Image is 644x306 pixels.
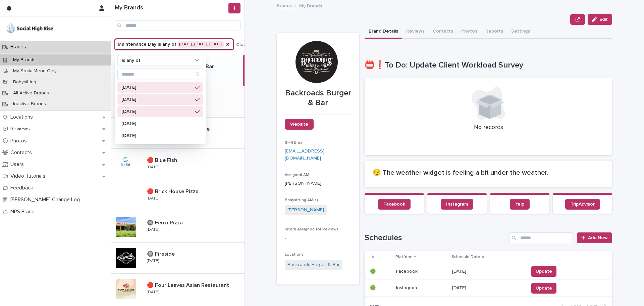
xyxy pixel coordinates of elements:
p: [DATE] [147,196,159,201]
p: [DATE] [147,227,159,232]
p: [PERSON_NAME] Change Log [8,196,85,203]
p: Platform [395,253,413,261]
p: [DATE] [452,269,523,274]
p: Schedule Date [451,253,480,261]
p: My SocialMenu Only [8,68,62,74]
h1: 📛❗To Do: Update Client Workload Survey [365,60,612,70]
p: [DATE] [121,85,193,90]
p: Feedback [8,185,39,191]
button: Maintenance Day [115,39,233,50]
p: [PERSON_NAME] [285,180,351,187]
a: [EMAIL_ADDRESS][DOMAIN_NAME] [285,149,324,161]
span: Assigned AM [285,173,309,177]
a: Website [285,119,314,130]
p: 🔴 Four Leaves Asian Restaurant [147,281,230,289]
p: Babysitting [8,79,42,85]
button: Photos [457,25,481,39]
a: TripAdvisor [565,199,600,210]
p: All Active Brands [8,90,54,96]
p: My Brands [299,2,322,9]
p: - [285,235,351,242]
p: No records [373,124,604,131]
a: 🔴 Blue Fish🔴 Blue Fish [DATE] [111,149,245,180]
div: Search [509,232,573,243]
span: Website [290,122,308,127]
tr: 🟢🟢 InstagramInstagram [DATE]Update [365,280,612,297]
span: Update [536,285,552,292]
p: [DATE] [147,290,159,295]
a: 🟢 Backroads Burger & Bar🟢 Backroads Burger & Bar [DATE] [111,55,245,86]
a: Backroads Burger & Bar [287,261,340,268]
button: Clear all filters [233,40,268,50]
a: 🟢 Bear's Pizza and More🟢 Bear's Pizza and More [DATE] [111,118,245,149]
p: 🔘 Ferro Pizza [147,218,184,226]
span: Facebook [383,202,405,207]
p: [DATE] [121,133,193,138]
h1: Schedules [365,233,506,243]
button: Brand Details [365,25,402,39]
a: 🔴 Four Leaves Asian Restaurant🔴 Four Leaves Asian Restaurant [DATE] [111,274,245,305]
span: Add New [588,235,608,240]
a: Brands [277,1,292,9]
p: Contacts [8,149,37,156]
div: Search [117,69,203,80]
span: Yelp [515,202,524,207]
button: Edit [588,14,612,25]
button: Contacts [429,25,457,39]
span: SHR Email [285,141,305,145]
span: Edit [599,17,608,22]
p: Facebook [396,267,419,274]
span: Clear all filters [236,42,268,47]
p: NPS Brand [8,209,40,215]
p: [DATE] [452,285,523,291]
button: Update [531,266,556,277]
button: Reports [481,25,507,39]
h1: My Brands [115,4,227,12]
p: 🔴 Blue Fish [147,156,178,164]
span: Intern Assigned for Reviews [285,227,338,231]
input: Search [118,69,203,80]
p: 🔘 Fireside [147,250,176,257]
p: My Brands [8,57,41,63]
span: Update [536,268,552,275]
p: [DATE] [121,121,193,126]
p: 🟢 [370,267,377,274]
button: Update [531,283,556,294]
a: Facebook [378,199,411,210]
a: 🟢 Backstop Bar & Grill🟢 Backstop Bar & Grill [DATE] [111,86,245,118]
p: Instagram [396,284,418,291]
h2: 😔 The weather widget is feeling a bit under the weather. [373,169,604,177]
p: Inactive Brands [8,101,51,107]
a: Instagram [441,199,473,210]
p: 🔴 Brick House Pizza [147,187,200,195]
span: Babysitting AM(s) [285,198,318,202]
span: Instagram [446,202,468,207]
p: Photos [8,138,32,144]
p: Backroads Burger & Bar [285,88,351,108]
p: [DATE] [121,109,193,114]
a: 🔴 Brick House Pizza🔴 Brick House Pizza [DATE] [111,180,245,211]
button: Reviews [402,25,429,39]
button: Settings [507,25,534,39]
p: 🟢 [370,284,377,291]
p: Users [8,161,29,168]
p: [DATE] [147,259,159,263]
tr: 🟢🟢 FacebookFacebook [DATE]Update [365,263,612,280]
input: Search [115,20,240,31]
a: 🔘 Fireside🔘 Fireside [DATE] [111,243,245,274]
img: o5DnuTxEQV6sW9jFYBBf [5,22,54,35]
p: is any of [122,58,141,63]
a: 🔘 Ferro Pizza🔘 Ferro Pizza [DATE] [111,211,245,243]
a: [PERSON_NAME] [287,207,324,214]
p: Brands [8,44,32,50]
p: [DATE] [147,165,159,170]
p: [DATE] [121,97,193,102]
p: Video Tutorials [8,173,51,179]
p: Locations [8,114,38,120]
a: Add New [577,232,612,243]
a: Yelp [510,199,530,210]
span: TripAdvisor [571,202,595,207]
span: Locations [285,253,304,257]
p: Reviews [8,126,35,132]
